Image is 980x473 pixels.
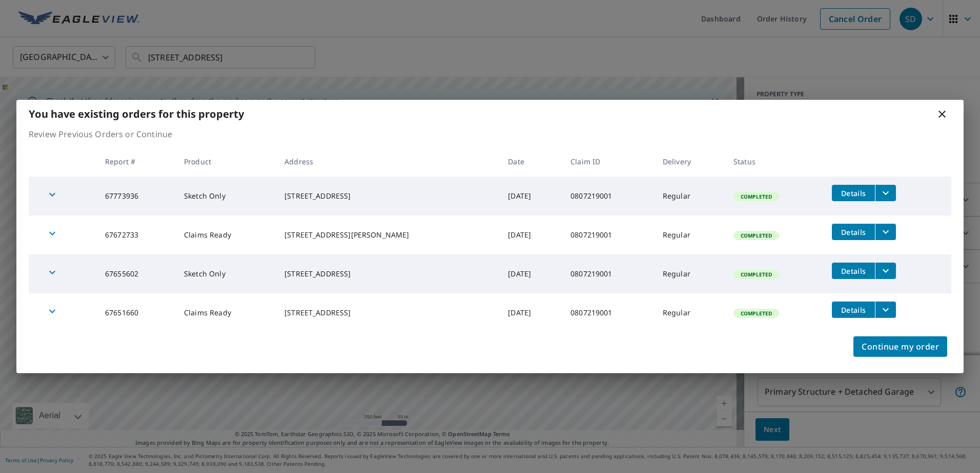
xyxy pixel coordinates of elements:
[832,263,875,279] button: detailsBtn-67655602
[562,177,655,216] td: 0807219001
[29,128,951,140] p: Review Previous Orders or Continue
[97,177,176,216] td: 67773936
[500,216,562,254] td: [DATE]
[734,310,778,317] span: Completed
[725,146,824,177] th: Status
[734,232,778,239] span: Completed
[29,107,244,121] b: You have existing orders for this property
[562,216,655,254] td: 0807219001
[97,216,176,254] td: 67672733
[734,271,778,278] span: Completed
[875,263,896,279] button: filesDropdownBtn-67655602
[875,224,896,240] button: filesDropdownBtn-67672733
[838,188,869,198] span: Details
[862,339,939,354] span: Continue my order
[284,230,492,240] div: [STREET_ADDRESS][PERSON_NAME]
[284,308,492,318] div: [STREET_ADDRESS]
[562,254,655,293] td: 0807219001
[832,185,875,201] button: detailsBtn-67773936
[562,146,655,177] th: Claim ID
[838,305,869,315] span: Details
[176,254,276,293] td: Sketch Only
[176,216,276,254] td: Claims Ready
[284,191,492,201] div: [STREET_ADDRESS]
[853,336,947,357] button: Continue my order
[832,224,875,240] button: detailsBtn-67672733
[176,177,276,216] td: Sketch Only
[655,216,725,254] td: Regular
[500,146,562,177] th: Date
[284,269,492,279] div: [STREET_ADDRESS]
[176,146,276,177] th: Product
[500,293,562,332] td: [DATE]
[838,266,869,276] span: Details
[832,302,875,318] button: detailsBtn-67651660
[276,146,500,177] th: Address
[875,185,896,201] button: filesDropdownBtn-67773936
[655,146,725,177] th: Delivery
[875,302,896,318] button: filesDropdownBtn-67651660
[655,177,725,216] td: Regular
[562,293,655,332] td: 0807219001
[97,146,176,177] th: Report #
[500,254,562,293] td: [DATE]
[97,254,176,293] td: 67655602
[176,293,276,332] td: Claims Ready
[655,293,725,332] td: Regular
[500,177,562,216] td: [DATE]
[838,227,869,237] span: Details
[655,254,725,293] td: Regular
[734,193,778,200] span: Completed
[97,293,176,332] td: 67651660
